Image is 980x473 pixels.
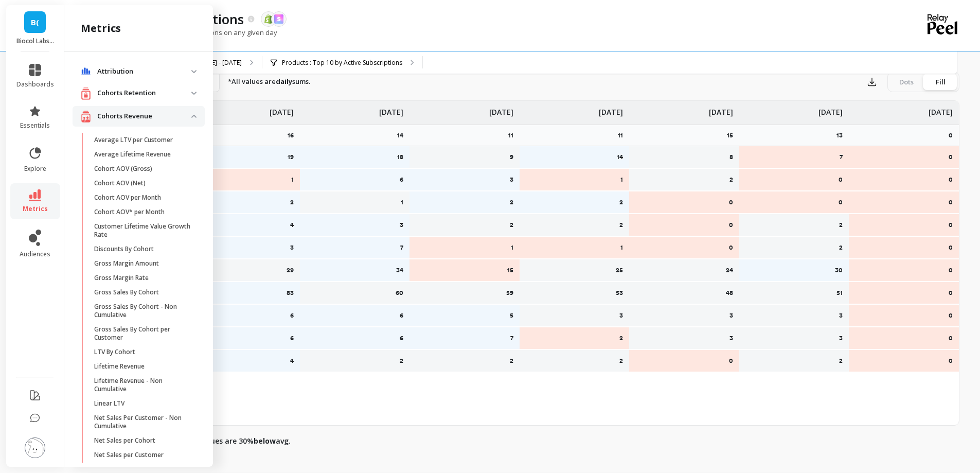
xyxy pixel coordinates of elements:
p: 2 [307,357,404,365]
p: 24 [636,266,733,274]
p: 6 [307,334,404,342]
p: Net Sales per Cohort [94,436,155,445]
p: Discounts By Cohort [94,245,154,253]
p: 2 [416,198,513,206]
p: 48 [636,289,733,297]
p: 3 [746,311,843,320]
p: Gross Sales By Cohort [94,288,159,296]
img: navigation item icon [81,110,91,123]
p: [DATE] [929,101,953,117]
p: Customer Lifetime Value Growth Rate [94,222,192,239]
p: 15 [727,131,739,139]
p: 0 [949,131,959,139]
p: 0 [856,153,953,161]
span: essentials [20,121,50,130]
p: [DATE] [270,101,294,117]
p: 6 [307,176,404,184]
p: 2 [526,221,623,229]
p: 53 [526,289,623,297]
p: 25 [526,266,623,274]
p: [DATE] [599,101,623,117]
p: Linear LTV [94,399,124,408]
p: 0 [856,311,953,320]
p: 8 [636,153,733,161]
p: 19 [197,153,294,161]
p: 0 [636,198,733,206]
p: 16 [288,131,300,139]
p: Gross Sales By Cohort per Customer [94,325,192,342]
p: 0 [636,357,733,365]
p: 0 [856,334,953,342]
p: 2 [526,357,623,365]
p: Average Lifetime Revenue [94,150,171,159]
p: [DATE] [489,101,513,117]
p: 3 [526,311,623,320]
p: 1 [526,243,623,252]
img: down caret icon [191,92,197,95]
strong: below [254,436,276,446]
p: 51 [746,289,843,297]
p: 0 [856,289,953,297]
p: Net Sales Per Customer - Non Cumulative [94,414,192,430]
p: 11 [508,131,520,139]
p: 2 [526,334,623,342]
img: down caret icon [191,70,197,73]
p: Cohorts Revenue [97,111,191,121]
img: profile picture [25,437,45,458]
p: 6 [197,334,294,342]
span: audiences [20,250,50,258]
div: Fill [923,74,957,90]
span: explore [24,165,46,173]
p: 7 [416,334,513,342]
p: 29 [197,266,294,274]
p: 2 [416,357,513,365]
img: navigation item icon [81,87,91,100]
p: 30 [746,266,843,274]
p: 2 [746,243,843,252]
p: Average LTV per Customer [94,136,173,144]
p: 7 [746,153,843,161]
p: 3 [307,221,404,229]
p: Cohort AOV (Gross) [94,165,152,173]
p: 6 [307,311,404,320]
p: Products : Top 10 by Active Subscriptions [282,59,402,67]
p: 83 [197,289,294,297]
p: Gross Margin Amount [94,259,159,268]
p: 13 [836,131,849,139]
p: 3 [636,311,733,320]
p: 0 [746,176,843,184]
p: 0 [856,198,953,206]
p: 5 [416,311,513,320]
p: 4 [197,221,294,229]
p: Lifetime Revenue - Non Cumulative [94,377,192,393]
p: Cohorts Retention [97,88,191,98]
img: down caret icon [191,115,197,118]
p: Lifetime Revenue [94,362,145,371]
p: 18 [307,153,404,161]
p: Net Sales per Customer [94,451,164,459]
p: Cohort AOV per Month [94,194,161,202]
p: 14 [526,153,623,161]
p: 2 [416,221,513,229]
span: metrics [23,205,48,213]
p: 0 [856,357,953,365]
p: *All values are sums. [228,77,310,87]
p: 0 [636,243,733,252]
p: [DATE] [818,101,843,117]
p: 0 [636,221,733,229]
p: 2 [746,221,843,229]
p: 3 [416,176,513,184]
p: 0 [856,221,953,229]
p: 0 [856,243,953,252]
p: 11 [618,131,629,139]
p: Cohort AOV* per Month [94,208,165,216]
p: 1 [307,198,404,206]
p: 2 [636,176,733,184]
p: [DATE] [379,101,403,117]
p: 0 [856,176,953,184]
h2: metrics [81,21,121,36]
p: 14 [397,131,409,139]
p: 3 [746,334,843,342]
p: Biocol Labs (US) [16,37,54,45]
p: 3 [636,334,733,342]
